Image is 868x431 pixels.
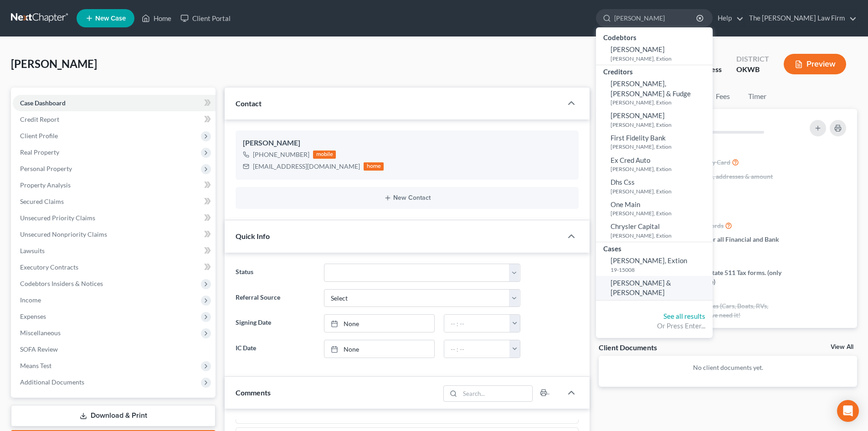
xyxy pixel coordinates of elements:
span: One Main [611,200,640,208]
span: Lawsuits [20,247,45,254]
a: Credit Report [13,111,216,128]
a: None [324,315,434,332]
input: -- : -- [444,340,510,358]
a: Ex Cred Auto[PERSON_NAME], Extion [596,153,713,176]
span: Unsecured Nonpriority Claims [20,230,107,238]
a: Lawsuits [13,243,216,259]
div: home [364,162,384,171]
a: Secured Claims [13,193,216,210]
p: No client documents yet. [606,363,850,372]
div: Cases [596,242,713,254]
small: 19-15008 [611,266,710,274]
a: [PERSON_NAME][PERSON_NAME], Extion [596,109,713,131]
a: Home [137,10,176,26]
a: View All [831,344,853,350]
span: Credit Report [20,115,59,123]
a: Chrysler Capital[PERSON_NAME], Extion [596,219,713,242]
span: Ex Cred Auto [611,156,650,164]
a: Executory Contracts [13,259,216,275]
span: [PERSON_NAME], [PERSON_NAME] & Fudge [611,79,691,97]
label: Referral Source [231,289,319,307]
input: Search by name... [614,10,698,26]
input: -- : -- [444,315,510,332]
div: Or Press Enter... [603,321,705,331]
a: None [324,340,434,358]
span: Secured Claims [20,197,64,205]
span: Contact [236,99,262,108]
a: Unsecured Nonpriority Claims [13,226,216,243]
span: Additional Documents [20,378,84,386]
small: [PERSON_NAME], Extion [611,121,710,129]
a: SOFA Review [13,341,216,358]
a: [PERSON_NAME] & [PERSON_NAME] [596,276,713,300]
a: Unsecured Priority Claims [13,210,216,226]
span: First Fidelity Bank [611,134,666,142]
button: New Contact [243,194,571,202]
a: Property Analysis [13,177,216,193]
div: [PHONE_NUMBER] [253,150,309,159]
span: Property Analysis [20,181,71,189]
span: [PERSON_NAME] [611,45,665,53]
span: Client Profile [20,132,58,140]
span: [PERSON_NAME] [11,57,97,70]
div: Codebtors [596,31,713,42]
span: Real Property [20,148,59,156]
span: Case Dashboard [20,99,66,107]
span: [PERSON_NAME], Extion [611,256,687,265]
small: [PERSON_NAME], Extion [611,232,710,239]
div: mobile [313,151,336,159]
a: Case Dashboard [13,95,216,111]
small: [PERSON_NAME], Extion [611,187,710,195]
span: New Case [95,15,126,22]
a: Help [713,10,744,26]
label: Status [231,264,319,282]
div: Client Documents [599,343,657,352]
div: [EMAIL_ADDRESS][DOMAIN_NAME] [253,162,360,171]
a: Timer [741,88,774,105]
span: Chrysler Capital [611,222,660,230]
input: Search... [460,386,533,401]
small: [PERSON_NAME], Extion [611,143,710,151]
span: SOFA Review [20,345,58,353]
label: IC Date [231,340,319,358]
span: Executory Contracts [20,263,78,271]
a: First Fidelity Bank[PERSON_NAME], Extion [596,131,713,153]
a: Dhs Css[PERSON_NAME], Extion [596,175,713,197]
span: Dhs Css [611,178,635,186]
a: Fees [708,88,737,105]
span: [PERSON_NAME] [611,111,665,119]
a: [PERSON_NAME][PERSON_NAME], Extion [596,42,713,65]
a: See all results [663,312,705,320]
div: [PERSON_NAME] [243,138,571,149]
small: [PERSON_NAME], Extion [611,99,710,106]
div: Creditors [596,65,713,77]
span: Miscellaneous [20,329,61,337]
div: Open Intercom Messenger [837,400,859,422]
a: Download & Print [11,405,216,426]
a: Client Portal [176,10,235,26]
small: [PERSON_NAME], Extion [611,209,710,217]
small: [PERSON_NAME], Extion [611,165,710,173]
span: Expenses [20,312,46,320]
span: Means Test [20,362,51,369]
a: The [PERSON_NAME] Law Firm [745,10,857,26]
span: Quick Info [236,232,270,240]
span: Comments [236,388,271,397]
label: Signing Date [231,314,319,332]
span: Unsecured Priority Claims [20,214,95,222]
span: Income [20,296,41,304]
a: [PERSON_NAME], [PERSON_NAME] & Fudge[PERSON_NAME], Extion [596,77,713,109]
small: [PERSON_NAME], Extion [611,55,710,62]
div: District [736,54,769,64]
span: [PERSON_NAME] & [PERSON_NAME] [611,279,671,296]
a: [PERSON_NAME], Extion19-15008 [596,254,713,276]
div: OKWB [736,64,769,75]
button: Preview [784,54,846,74]
a: One Main[PERSON_NAME], Extion [596,197,713,220]
span: Personal Property [20,165,72,172]
span: Codebtors Insiders & Notices [20,280,103,287]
